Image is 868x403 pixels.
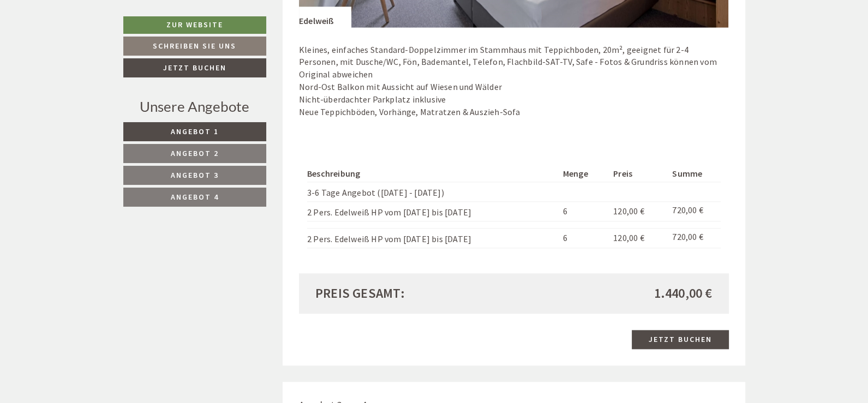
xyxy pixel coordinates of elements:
[299,7,351,27] div: Edelweiß
[307,165,559,182] th: Beschreibung
[190,9,240,27] div: Samstag
[299,44,729,118] p: Kleines, einfaches Standard-Doppelzimmer im Stammhaus mit Teppichboden, 20m², geeignet für 2-4 Pe...
[171,170,219,180] span: Angebot 3
[123,16,266,34] a: Zur Website
[307,202,559,221] td: 2 Pers. Edelweiß HP vom [DATE] bis [DATE]
[307,182,559,202] td: 3-6 Tage Angebot ([DATE] - [DATE])
[17,32,173,41] div: [GEOGRAPHIC_DATA]
[307,228,559,248] td: 2 Pers. Edelweiß HP vom [DATE] bis [DATE]
[609,165,668,182] th: Preis
[171,148,219,158] span: Angebot 2
[559,228,609,248] td: 6
[613,232,644,243] span: 120,00 €
[613,206,644,216] span: 120,00 €
[171,127,219,136] span: Angebot 1
[668,165,720,182] th: Summe
[123,58,266,77] a: Jetzt buchen
[171,192,219,202] span: Angebot 4
[559,202,609,221] td: 6
[123,97,266,117] div: Unsere Angebote
[364,287,430,306] button: Senden
[307,284,514,303] div: Preis gesamt:
[559,165,609,182] th: Menge
[632,330,729,349] a: Jetzt buchen
[668,228,720,248] td: 720,00 €
[123,37,266,56] a: Schreiben Sie uns
[17,53,173,61] small: 20:33
[9,30,178,63] div: Guten Tag, wie können wir Ihnen helfen?
[654,284,713,303] span: 1.440,00 €
[668,202,720,221] td: 720,00 €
